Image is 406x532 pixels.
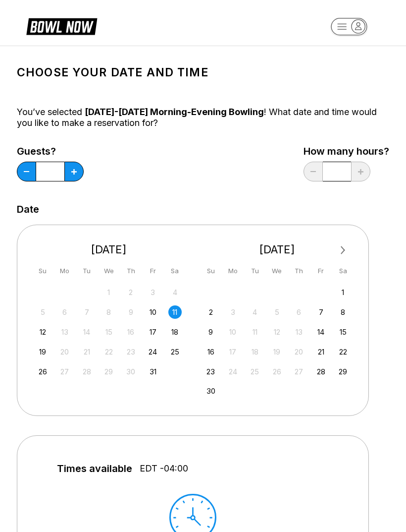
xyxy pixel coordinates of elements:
div: Not available Monday, October 6th, 2025 [58,305,71,319]
div: Not available Wednesday, November 12th, 2025 [270,325,284,339]
div: Th [124,264,138,278]
div: Not available Wednesday, November 19th, 2025 [270,345,284,358]
div: month 2025-11 [203,285,352,398]
div: Not available Monday, October 20th, 2025 [58,345,71,358]
h1: Choose your Date and time [17,65,389,79]
div: Choose Sunday, November 23rd, 2025 [204,365,217,378]
div: Choose Saturday, October 25th, 2025 [168,345,182,358]
div: Choose Saturday, November 15th, 2025 [336,325,350,339]
label: How many hours? [304,146,389,157]
div: Not available Wednesday, October 22nd, 2025 [102,345,115,358]
span: [DATE]-[DATE] Morning-Evening Bowling [85,107,264,117]
div: Choose Saturday, October 18th, 2025 [168,325,182,339]
div: Not available Thursday, November 13th, 2025 [292,325,305,339]
div: Choose Sunday, November 9th, 2025 [204,325,217,339]
div: Not available Tuesday, November 4th, 2025 [248,305,261,319]
div: Choose Sunday, November 2nd, 2025 [204,305,217,319]
div: Choose Friday, October 31st, 2025 [146,365,159,378]
div: Choose Friday, October 10th, 2025 [146,305,159,319]
div: Not available Thursday, November 20th, 2025 [292,345,305,358]
button: Next Month [335,242,351,258]
div: Not available Tuesday, November 25th, 2025 [248,365,261,378]
div: Not available Thursday, November 27th, 2025 [292,365,305,378]
div: Choose Friday, November 28th, 2025 [314,365,328,378]
div: Not available Wednesday, October 29th, 2025 [102,365,115,378]
div: Not available Tuesday, October 21st, 2025 [80,345,94,358]
span: EDT -04:00 [140,463,188,474]
div: Not available Monday, November 10th, 2025 [226,325,240,339]
div: Mo [58,264,71,278]
div: month 2025-10 [35,285,183,378]
div: Not available Wednesday, October 15th, 2025 [102,325,115,339]
div: Not available Wednesday, October 8th, 2025 [102,305,115,319]
div: Not available Thursday, November 6th, 2025 [292,305,305,319]
div: Not available Wednesday, November 5th, 2025 [270,305,284,319]
div: [DATE] [32,243,186,256]
div: Not available Tuesday, November 11th, 2025 [248,325,261,339]
div: Tu [80,264,94,278]
div: We [102,264,115,278]
div: Not available Thursday, October 2nd, 2025 [124,286,138,299]
div: Not available Tuesday, October 7th, 2025 [80,305,94,319]
div: Not available Sunday, October 5th, 2025 [36,305,50,319]
div: Choose Saturday, November 22nd, 2025 [336,345,350,358]
div: Choose Friday, November 21st, 2025 [314,345,328,358]
div: Choose Saturday, November 8th, 2025 [336,305,350,319]
div: Choose Sunday, November 16th, 2025 [204,345,217,358]
div: Choose Friday, November 7th, 2025 [314,305,328,319]
div: Tu [248,264,261,278]
div: Not available Thursday, October 16th, 2025 [124,325,138,339]
div: Choose Friday, November 14th, 2025 [314,325,328,339]
div: Su [204,264,217,278]
div: Choose Saturday, November 29th, 2025 [336,365,350,378]
div: Not available Monday, November 17th, 2025 [226,345,240,358]
div: Choose Friday, October 17th, 2025 [146,325,159,339]
div: Not available Thursday, October 9th, 2025 [124,305,138,319]
div: We [270,264,284,278]
div: Not available Saturday, October 4th, 2025 [168,286,182,299]
div: Choose Sunday, October 26th, 2025 [36,365,50,378]
div: Sa [336,264,350,278]
div: Not available Monday, October 13th, 2025 [58,325,71,339]
div: Not available Monday, November 24th, 2025 [226,365,240,378]
div: Sa [168,264,182,278]
div: Fr [314,264,328,278]
div: Not available Tuesday, October 28th, 2025 [80,365,94,378]
div: Su [36,264,50,278]
div: Choose Friday, October 24th, 2025 [146,345,159,358]
div: Fr [146,264,159,278]
div: Choose Saturday, October 11th, 2025 [168,305,182,319]
div: Choose Sunday, October 19th, 2025 [36,345,50,358]
div: Not available Monday, November 3rd, 2025 [226,305,240,319]
label: Date [17,204,39,215]
div: Mo [226,264,240,278]
div: Not available Thursday, October 23rd, 2025 [124,345,138,358]
div: Not available Tuesday, November 18th, 2025 [248,345,261,358]
div: Not available Wednesday, October 1st, 2025 [102,286,115,299]
div: Choose Saturday, November 1st, 2025 [336,286,350,299]
label: Guests? [17,146,84,157]
div: Choose Sunday, November 30th, 2025 [204,384,217,398]
div: You’ve selected ! What date and time would you like to make a reservation for? [17,107,389,128]
div: Th [292,264,305,278]
div: Choose Sunday, October 12th, 2025 [36,325,50,339]
div: Not available Thursday, October 30th, 2025 [124,365,138,378]
div: Not available Monday, October 27th, 2025 [58,365,71,378]
div: Not available Tuesday, October 14th, 2025 [80,325,94,339]
div: Not available Friday, October 3rd, 2025 [146,286,159,299]
span: Times available [57,463,132,474]
div: Not available Wednesday, November 26th, 2025 [270,365,284,378]
div: [DATE] [201,243,354,256]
